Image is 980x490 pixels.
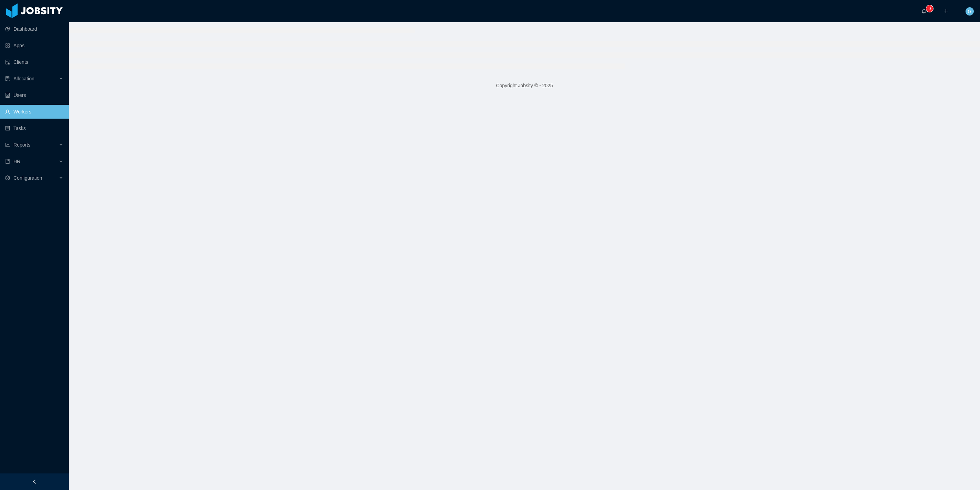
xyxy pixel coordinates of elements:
[5,88,63,102] a: icon: robotUsers
[13,175,42,181] span: Configuration
[13,142,30,148] span: Reports
[69,74,980,98] footer: Copyright Jobsity © - 2025
[5,39,63,52] a: icon: appstoreApps
[5,105,63,119] a: icon: userWorkers
[5,159,10,164] i: icon: book
[5,22,63,36] a: icon: pie-chartDashboard
[943,9,948,13] i: icon: plus
[5,76,10,81] i: icon: solution
[13,76,34,81] span: Allocation
[968,7,972,16] span: G
[5,176,10,180] i: icon: setting
[5,142,10,147] i: icon: line-chart
[5,55,63,69] a: icon: auditClients
[926,5,933,12] sup: 0
[5,121,63,135] a: icon: profileTasks
[13,159,20,164] span: HR
[921,9,926,13] i: icon: bell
